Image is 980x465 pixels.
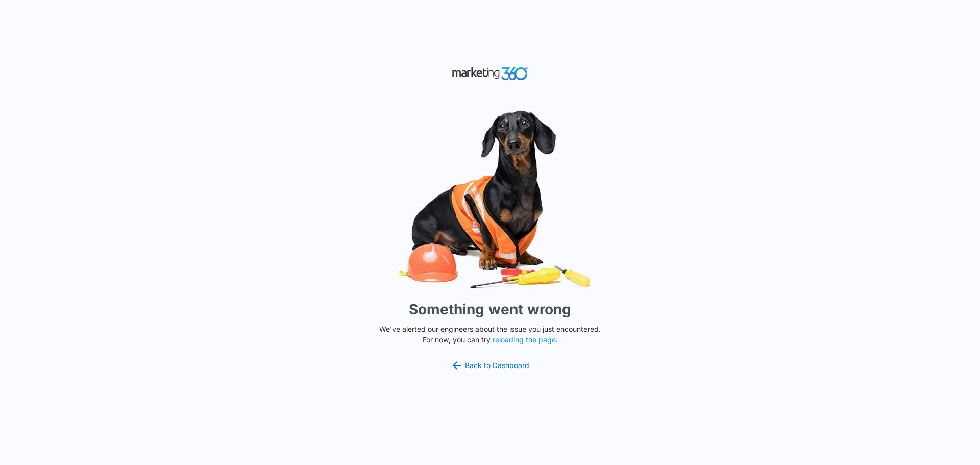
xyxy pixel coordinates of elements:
[493,336,556,344] button: reloading the page
[452,65,528,83] img: Marketing 360 Logo
[337,104,643,295] img: Sad Dog
[375,324,605,345] p: We've alerted our engineers about the issue you just encountered. For now, you can try .
[409,299,571,320] h1: Something went wrong
[451,359,529,372] a: Back to Dashboard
